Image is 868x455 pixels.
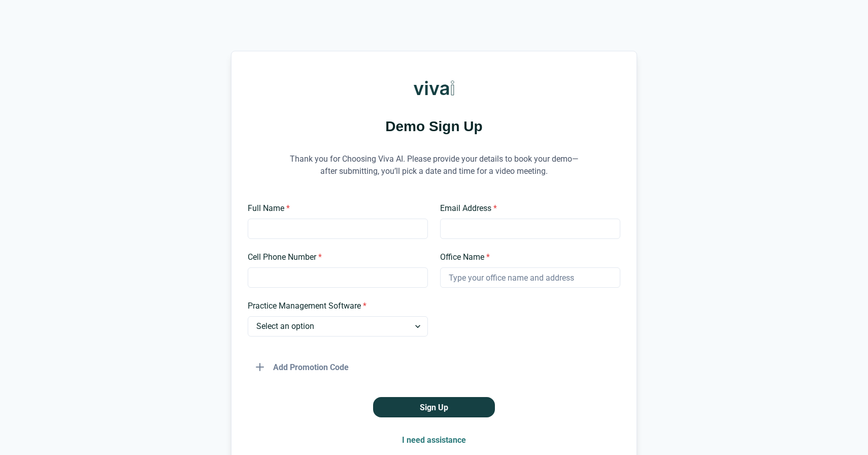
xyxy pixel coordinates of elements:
[248,300,422,312] label: Practice Management Software
[440,202,614,215] label: Email Address
[248,251,422,263] label: Cell Phone Number
[414,68,454,108] img: Viva AI Logo
[282,140,586,190] p: Thank you for Choosing Viva AI. Please provide your details to book your demo—after submitting, y...
[440,267,620,288] input: Type your office name and address
[394,430,474,450] button: I need assistance
[248,202,422,215] label: Full Name
[248,357,357,377] button: Add Promotion Code
[440,251,614,263] label: Office Name
[248,116,620,136] h1: Demo Sign Up
[373,397,495,417] button: Sign Up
